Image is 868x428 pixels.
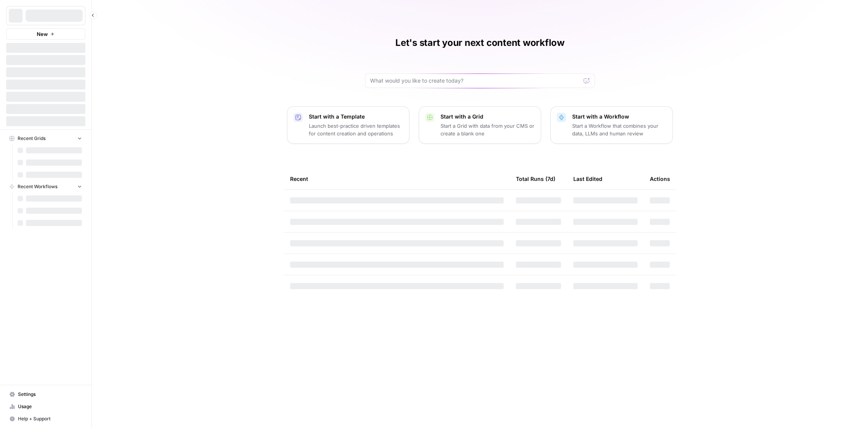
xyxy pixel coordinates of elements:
span: New [37,30,48,38]
p: Launch best-practice driven templates for content creation and operations [309,122,403,137]
button: New [6,28,85,40]
a: Settings [6,388,85,400]
p: Start with a Workflow [572,113,666,120]
button: Recent Workflows [6,181,85,192]
div: Total Runs (7d) [516,168,555,189]
div: Actions [650,168,670,189]
button: Start with a GridStart a Grid with data from your CMS or create a blank one [419,106,541,144]
div: Last Edited [573,168,602,189]
div: Recent [290,168,504,189]
button: Recent Grids [6,133,85,144]
p: Start a Workflow that combines your data, LLMs and human review [572,122,666,137]
button: Help + Support [6,413,85,425]
span: Settings [18,391,82,398]
span: Usage [18,403,82,410]
h1: Let's start your next content workflow [395,37,565,49]
a: Usage [6,400,85,413]
p: Start a Grid with data from your CMS or create a blank one [441,122,535,137]
button: Start with a WorkflowStart a Workflow that combines your data, LLMs and human review [550,106,673,144]
input: What would you like to create today? [370,77,581,85]
p: Start with a Grid [441,113,535,120]
span: Help + Support [18,415,82,422]
span: Recent Grids [18,135,46,142]
p: Start with a Template [309,113,403,120]
button: Start with a TemplateLaunch best-practice driven templates for content creation and operations [287,106,410,144]
span: Recent Workflows [18,183,57,190]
